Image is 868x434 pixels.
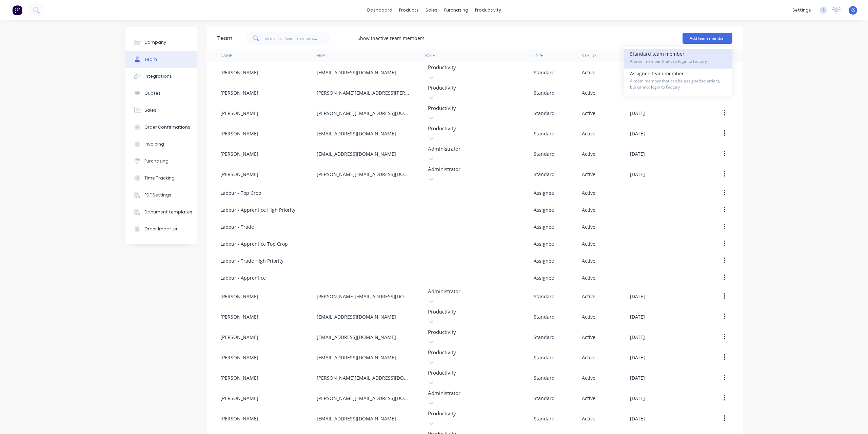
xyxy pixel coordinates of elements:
[125,204,197,221] button: Document templates
[125,153,197,170] button: Purchasing
[125,221,197,238] button: Order Importer
[534,395,555,402] div: Standard
[534,89,555,96] div: Standard
[220,206,295,213] div: Labour - Apprentice High Priority
[534,313,555,320] div: Standard
[125,102,197,119] button: Sales
[630,130,645,137] div: [DATE]
[534,274,554,281] div: Assignee
[220,257,283,264] div: Labour - Trade High Priority
[364,5,396,15] a: dashboard
[220,89,258,96] div: [PERSON_NAME]
[220,240,288,247] div: Labour - Apprentice Top Crop
[582,313,595,320] div: Active
[441,5,472,15] div: purchasing
[317,130,396,137] div: [EMAIL_ADDRESS][DOMAIN_NAME]
[534,374,555,381] div: Standard
[534,110,555,117] div: Standard
[630,58,726,64] span: A team member that can login to Factory
[534,257,554,264] div: Assignee
[582,374,595,381] div: Active
[144,73,172,79] div: Integrations
[534,415,555,422] div: Standard
[125,85,197,102] button: Quotes
[534,223,554,230] div: Assignee
[317,313,396,320] div: [EMAIL_ADDRESS][DOMAIN_NAME]
[630,150,645,157] div: [DATE]
[425,53,435,59] div: Role
[582,240,595,247] div: Active
[317,354,396,361] div: [EMAIL_ADDRESS][DOMAIN_NAME]
[630,293,645,300] div: [DATE]
[534,240,554,247] div: Assignee
[582,171,595,178] div: Active
[220,374,258,381] div: [PERSON_NAME]
[125,51,197,68] button: Team
[220,334,258,341] div: [PERSON_NAME]
[144,192,171,198] div: PDF Settings
[317,69,396,76] div: [EMAIL_ADDRESS][DOMAIN_NAME]
[317,110,412,117] div: [PERSON_NAME][EMAIL_ADDRESS][DOMAIN_NAME]
[534,293,555,300] div: Standard
[582,274,595,281] div: Active
[630,69,726,94] div: Assignee team member
[144,90,161,96] div: Quotes
[582,395,595,402] div: Active
[534,354,555,361] div: Standard
[396,5,422,15] div: products
[534,69,555,76] div: Standard
[317,89,412,96] div: [PERSON_NAME][EMAIL_ADDRESS][PERSON_NAME][DOMAIN_NAME]
[357,35,425,42] div: Show inactive team members
[144,124,190,130] div: Order Confirmations
[220,293,258,300] div: [PERSON_NAME]
[582,223,595,230] div: Active
[582,150,595,157] div: Active
[582,53,597,59] div: Status
[220,171,258,178] div: [PERSON_NAME]
[220,223,254,230] div: Labour - Trade
[582,69,595,76] div: Active
[125,136,197,153] button: Invoicing
[144,175,175,181] div: Time Tracking
[534,334,555,341] div: Standard
[125,119,197,136] button: Order Confirmations
[582,293,595,300] div: Active
[630,395,645,402] div: [DATE]
[624,69,732,94] button: Assignee team member A team member that can be assigned to orders, but cannot login to Factory
[582,206,595,213] div: Active
[582,89,595,96] div: Active
[144,39,166,45] div: Company
[317,415,396,422] div: [EMAIL_ADDRESS][DOMAIN_NAME]
[630,78,726,90] span: A team member that can be assigned to orders, but cannot login to Factory
[534,171,555,178] div: Standard
[422,5,441,15] div: sales
[125,68,197,85] button: Integrations
[317,53,329,59] div: Email
[220,130,258,137] div: [PERSON_NAME]
[630,415,645,422] div: [DATE]
[630,110,645,117] div: [DATE]
[630,354,645,361] div: [DATE]
[624,49,732,69] button: Standard team member A team member that can login to Factory
[125,170,197,187] button: Time Tracking
[125,34,197,51] button: Company
[317,395,412,402] div: [PERSON_NAME][EMAIL_ADDRESS][DOMAIN_NAME]
[582,415,595,422] div: Active
[683,33,732,44] button: Add team member
[220,354,258,361] div: [PERSON_NAME]
[582,189,595,196] div: Active
[144,226,178,232] div: Order Importer
[220,395,258,402] div: [PERSON_NAME]
[630,49,726,69] div: Standard team member
[630,334,645,341] div: [DATE]
[144,107,156,113] div: Sales
[220,53,232,59] div: Name
[582,110,595,117] div: Active
[534,53,543,59] div: Type
[220,69,258,76] div: [PERSON_NAME]
[220,110,258,117] div: [PERSON_NAME]
[534,150,555,157] div: Standard
[220,274,266,281] div: Labour - Apprentice
[220,415,258,422] div: [PERSON_NAME]
[144,141,164,147] div: Invoicing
